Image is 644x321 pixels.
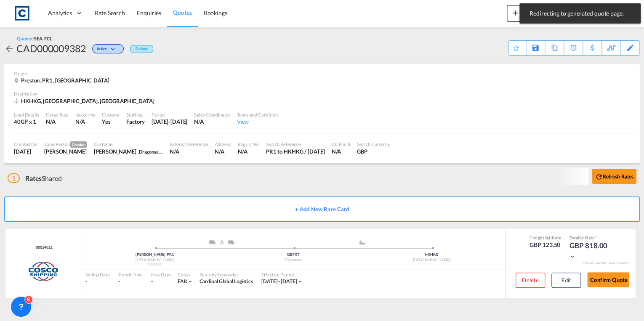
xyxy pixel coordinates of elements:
div: CC Email [331,141,350,147]
span: Sell [544,235,551,240]
div: - [118,278,143,285]
span: Creator [70,141,87,148]
div: Freight Rate [530,235,561,241]
div: Contract / Rate Agreement / Tariff / Spot Pricing Reference Number: 00054821 [34,245,52,250]
img: 1fdb9190129311efbfaf67cbb4249bed.jpeg [13,4,32,23]
div: Terms and Condition [237,111,278,118]
span: SEA-FCL [34,36,52,41]
div: Period [152,111,188,118]
div: Sales Coordinator [194,111,230,118]
div: COSCO [85,262,224,267]
img: COSCO [27,261,59,282]
div: [GEOGRAPHIC_DATA] [362,257,501,263]
span: Rate Search [95,9,125,16]
div: Load Details [14,111,39,118]
div: N/A [46,118,69,125]
div: [GEOGRAPHIC_DATA] [85,257,224,263]
span: Quotes [173,9,192,16]
md-icon: icon-refresh [595,173,602,180]
div: Sales Person [44,141,87,148]
div: N/A [331,148,350,155]
div: N/A [194,118,230,125]
div: Shared [8,174,62,183]
span: Bookings [204,9,227,16]
div: icon-arrow-left [4,42,16,55]
b: Refresh Rates [602,173,633,180]
div: Inquiry No. [238,141,259,147]
div: 40GP x 1 [14,118,39,125]
div: 19 Aug 2025 [14,148,37,155]
div: Cardinal Global Logistics [199,278,253,285]
div: HKHKG [362,252,501,257]
div: Change Status Here [86,42,126,55]
div: Search Currency [357,141,390,147]
div: - [151,278,153,285]
md-icon: assets/icons/custom/ship-fill.svg [357,240,367,244]
div: Search Reference [266,141,325,147]
div: GBP 818.00 [569,241,612,261]
div: Rates by Forwarder [199,271,253,278]
div: HKHKG, Hong Kong, Asia Pacific [14,97,157,105]
div: Customer [94,141,163,147]
div: Pickup ModeService Type Lancashire, England,TruckRail; Truck [155,240,293,249]
div: Total Rate [569,235,612,241]
div: Yes [102,118,120,125]
span: New [510,9,542,16]
div: Incoterms [75,111,95,118]
span: | [165,252,167,257]
div: CAD000009382 [16,42,86,55]
div: Free Days [151,271,171,278]
div: Anthony Lomax [44,148,87,155]
md-icon: icon-plus 400-fg [510,8,520,18]
md-icon: icon-arrow-left [4,44,14,54]
span: Sell [579,235,586,240]
div: External Reference [170,141,208,147]
div: Quotes /SEA-FCL [17,35,52,42]
div: Effective Period [261,271,303,278]
span: Rates [25,174,42,182]
span: FAK [178,278,187,284]
div: PR1 to HKHKG / 19 Aug 2025 [266,148,325,155]
div: N/A [75,118,85,125]
div: Created On [14,141,37,147]
button: icon-refreshRefresh Rates [592,169,636,184]
div: N/A [170,148,208,155]
div: N/A [238,148,259,155]
div: 01 Aug 2025 - 31 Aug 2025 [261,278,297,285]
span: [PERSON_NAME] [136,252,167,257]
div: Cargo [178,271,193,278]
span: Enquiries [137,9,161,16]
div: Address [215,141,231,147]
div: Destination [14,90,630,97]
button: Delete [516,273,545,288]
button: + Add New Rate Card [4,196,640,222]
div: Save As Template [526,41,545,55]
div: GBFXT [224,252,362,257]
div: Preston, PR1, United Kingdom [14,77,112,84]
button: Edit [551,273,581,288]
span: Active [97,46,109,54]
div: View [237,118,278,125]
div: Lisa . [94,148,163,155]
md-icon: icon-chevron-down [187,279,193,284]
img: RAIL [220,240,224,244]
md-icon: icon-refresh [511,44,521,53]
div: N/A [215,148,231,155]
div: Cargo Type [46,111,69,118]
div: GBP 123.50 [530,241,561,249]
div: Transit Time [118,271,143,278]
span: Dragonsea Logistics [139,148,180,155]
md-icon: icon-chevron-down [569,254,575,260]
div: GBP [357,148,390,155]
div: Default [130,45,153,53]
div: Origin [14,70,630,77]
div: Remark and Inclusion included [576,261,636,265]
span: Cardinal Global Logistics [199,278,253,284]
span: 1 [8,173,20,183]
button: Confirm Quote [587,272,629,287]
div: Stuffing [126,111,144,118]
div: Factory Stuffing [126,118,144,125]
img: ROAD [209,240,216,244]
div: Customs [102,111,120,118]
span: Analytics [48,9,72,17]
